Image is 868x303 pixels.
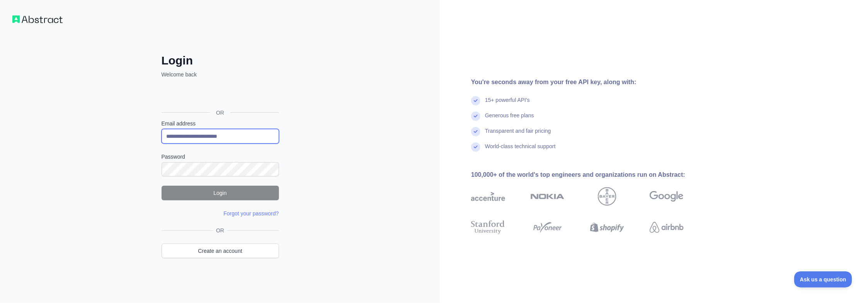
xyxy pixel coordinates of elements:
img: check mark [471,96,480,105]
label: Email address [162,120,279,127]
iframe: Toggle Customer Support [794,271,853,288]
div: 100,000+ of the world's top engineers and organizations run on Abstract: [471,170,708,179]
img: accenture [471,187,505,206]
a: Create an account [162,244,279,258]
div: Transparent and fair pricing [485,127,551,142]
img: Workflow [12,15,63,23]
img: shopify [590,219,624,236]
button: Login [162,186,279,200]
img: payoneer [531,219,565,236]
img: stanford university [471,219,505,236]
img: bayer [598,187,616,206]
label: Password [162,153,279,161]
span: OR [210,109,230,117]
img: google [650,187,684,206]
img: airbnb [650,219,684,236]
img: check mark [471,142,480,152]
iframe: Schaltfläche „Über Google anmelden“ [158,87,281,104]
span: OR [213,227,227,234]
div: World-class technical support [485,142,556,158]
div: Generous free plans [485,112,534,127]
a: Forgot your password? [223,210,279,217]
h2: Login [162,54,279,68]
div: 15+ powerful API's [485,96,530,112]
img: check mark [471,127,480,136]
div: You're seconds away from your free API key, along with: [471,78,708,87]
img: nokia [531,187,565,206]
p: Welcome back [162,71,279,78]
img: check mark [471,112,480,121]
